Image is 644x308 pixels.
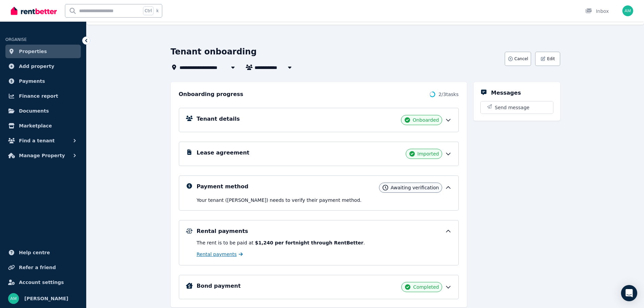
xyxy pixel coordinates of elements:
span: Add property [19,62,54,70]
a: Payments [5,74,81,88]
p: The rent is to be paid at . [197,239,452,246]
h5: Rental payments [197,227,248,235]
span: Send message [495,104,530,111]
h5: Messages [491,89,521,97]
span: Edit [547,56,555,62]
a: Properties [5,45,81,58]
span: Cancel [515,56,528,62]
span: Refer a friend [19,263,56,271]
img: Bond Details [186,283,193,289]
button: Find a tenant [5,134,81,147]
span: Ctrl [143,6,153,15]
span: Manage Property [19,151,65,160]
h1: Tenant onboarding [171,46,257,57]
button: Cancel [505,52,531,66]
span: Rental payments [197,251,237,258]
span: Marketplace [19,122,52,130]
span: Onboarded [413,117,439,123]
span: Documents [19,107,49,115]
img: Ali Mohammadi [8,293,19,304]
button: Manage Property [5,149,81,162]
p: Your tenant ([PERSON_NAME]) needs to verify their payment method. [197,197,452,204]
a: Help centre [5,246,81,259]
span: Properties [19,47,47,55]
a: Account settings [5,276,81,289]
a: Rental payments [197,251,243,258]
div: Inbox [585,8,609,15]
span: Awaiting verification [391,184,439,191]
span: Imported [418,150,439,157]
span: Help centre [19,248,50,257]
span: Find a tenant [19,137,55,145]
b: $1,240 per fortnight through RentBetter [255,240,363,245]
a: Add property [5,60,81,73]
span: Payments [19,77,45,85]
img: RentBetter [11,6,57,16]
a: Finance report [5,89,81,103]
span: ORGANISE [5,37,27,42]
span: Account settings [19,278,64,286]
span: Finance report [19,92,58,100]
h2: Onboarding progress [179,90,243,98]
img: Rental Payments [186,229,193,234]
span: k [156,8,159,14]
button: Edit [535,52,560,66]
a: Marketplace [5,119,81,133]
a: Documents [5,104,81,118]
h5: Lease agreement [197,149,249,157]
h5: Tenant details [197,115,240,123]
img: Ali Mohammadi [622,5,633,16]
a: Refer a friend [5,261,81,274]
h5: Payment method [197,183,248,191]
h5: Bond payment [197,282,241,290]
span: 2 / 3 tasks [438,91,458,98]
button: Send message [481,101,553,114]
span: [PERSON_NAME] [24,294,68,303]
div: Open Intercom Messenger [621,285,637,301]
span: Completed [413,284,439,290]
